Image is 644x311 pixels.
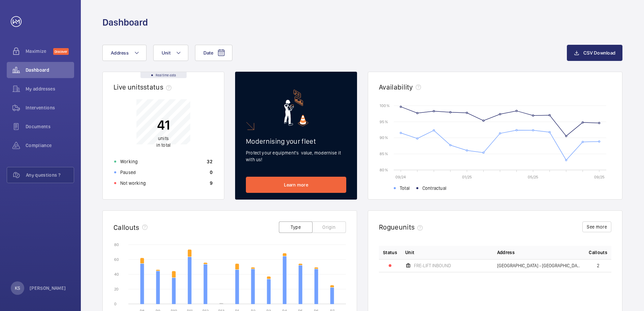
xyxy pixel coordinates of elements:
[380,151,388,156] text: 85 %
[400,185,410,192] span: Total
[102,45,147,61] button: Address
[114,272,119,277] text: 40
[594,175,605,179] text: 09/25
[120,180,146,186] p: Not working
[246,137,346,145] h2: Modernising your fleet
[111,50,129,56] span: Address
[114,302,117,306] text: 0
[26,85,74,92] span: My addresses
[26,48,53,55] span: Maximize
[379,83,413,91] h2: Availability
[26,172,74,178] span: Any questions ?
[203,50,213,56] span: Date
[120,169,136,176] p: Paused
[246,177,346,193] a: Learn more
[528,175,538,179] text: 05/25
[312,221,346,233] button: Origin
[114,83,174,91] h2: Live units
[380,135,388,140] text: 90 %
[284,90,309,126] img: marketing-card.svg
[143,83,174,91] span: status
[15,285,20,291] p: KS
[383,249,397,256] p: Status
[30,285,66,291] p: [PERSON_NAME]
[158,136,169,141] span: units
[156,135,170,148] p: in total
[102,16,148,29] h1: Dashboard
[210,180,213,186] p: 9
[195,45,232,61] button: Date
[380,167,388,172] text: 80 %
[582,221,611,232] button: See more
[583,50,615,56] span: CSV Download
[26,67,74,73] span: Dashboard
[53,48,69,55] span: Discover
[114,223,139,232] h2: Callouts
[114,257,119,262] text: 60
[246,149,346,163] p: Protect your equipment's value, modernise it with us!
[597,263,600,268] span: 2
[26,104,74,111] span: Interventions
[399,223,426,231] span: units
[567,45,622,61] button: CSV Download
[405,249,414,256] span: Unit
[462,175,472,179] text: 01/25
[589,249,607,256] span: Callouts
[26,123,74,130] span: Documents
[26,142,74,149] span: Compliance
[380,103,390,108] text: 100 %
[379,223,425,231] h2: Rogue
[380,119,388,124] text: 95 %
[114,242,119,247] text: 80
[162,50,170,56] span: Unit
[120,158,138,165] p: Working
[497,263,581,268] span: [GEOGRAPHIC_DATA] - [GEOGRAPHIC_DATA],
[207,158,213,165] p: 32
[422,185,446,192] span: Contractual
[210,169,213,176] p: 0
[414,263,451,268] span: FRE-LIFT INBOUND
[156,116,170,133] p: 41
[279,221,313,233] button: Type
[140,72,187,78] div: Real time data
[497,249,515,256] span: Address
[114,287,119,291] text: 20
[153,45,188,61] button: Unit
[395,175,406,179] text: 09/24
